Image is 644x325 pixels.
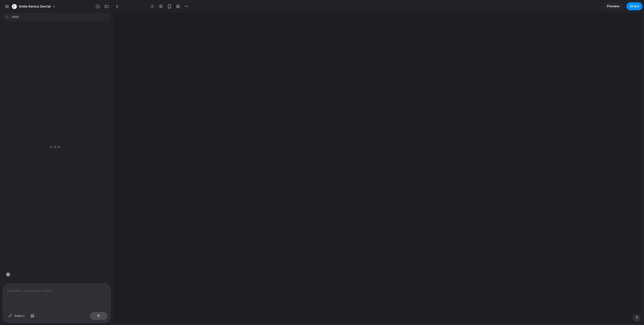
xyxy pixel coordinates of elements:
[19,4,51,9] span: Smile Genius Dental
[10,3,58,11] button: Smile Genius Dental
[607,4,620,9] span: Preview
[626,2,642,10] button: Share
[603,2,623,10] a: Preview
[630,4,639,9] span: Share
